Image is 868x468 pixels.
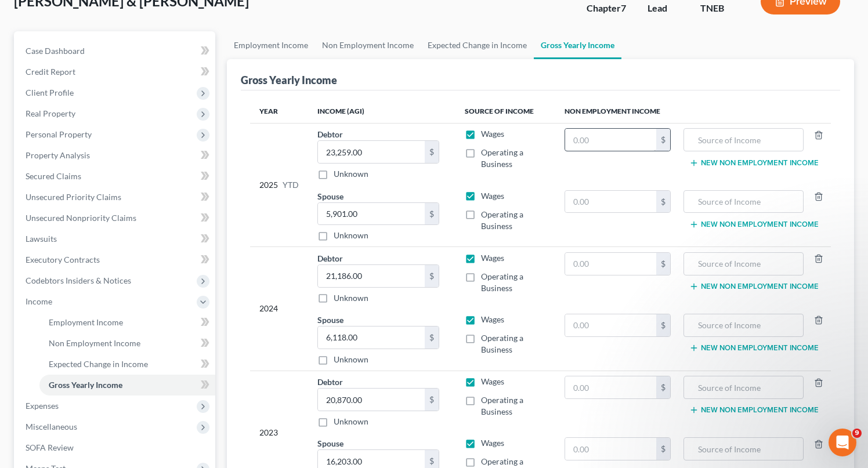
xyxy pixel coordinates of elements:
[16,41,215,61] a: Case Dashboard
[555,100,831,123] th: Non Employment Income
[259,128,299,241] div: 2025
[621,2,626,13] span: 7
[39,354,215,375] a: Expected Change in Income
[318,389,425,411] input: 0.00
[334,168,368,180] label: Unknown
[648,2,682,15] div: Lead
[656,314,670,336] div: $
[16,166,215,187] a: Secured Claims
[49,359,148,369] span: Expected Change in Income
[26,296,52,306] span: Income
[690,129,797,151] input: Source of Income
[318,326,425,349] input: 0.00
[689,405,819,415] button: New Non Employment Income
[317,437,343,449] label: Spouse
[26,234,57,244] span: Lawsuits
[250,100,308,123] th: Year
[334,292,368,304] label: Unknown
[481,147,523,169] span: Operating a Business
[26,442,74,452] span: SOFA Review
[317,314,343,326] label: Spouse
[481,438,504,448] span: Wages
[26,150,90,160] span: Property Analysis
[700,2,742,15] div: TNEB
[689,158,819,168] button: New Non Employment Income
[317,252,343,264] label: Debtor
[425,326,439,349] div: $
[425,389,439,411] div: $
[656,191,670,213] div: $
[26,213,136,223] span: Unsecured Nonpriority Claims
[26,171,81,181] span: Secured Claims
[16,187,215,208] a: Unsecured Priority Claims
[26,255,100,264] span: Executory Contracts
[481,376,504,386] span: Wages
[565,129,656,151] input: 0.00
[690,376,797,398] input: Source of Income
[481,129,504,139] span: Wages
[49,317,123,327] span: Employment Income
[656,253,670,275] div: $
[565,191,656,213] input: 0.00
[26,401,59,411] span: Expenses
[16,208,215,228] a: Unsecured Nonpriority Claims
[334,230,368,241] label: Unknown
[534,31,621,59] a: Gross Yearly Income
[315,31,421,59] a: Non Employment Income
[481,314,504,324] span: Wages
[565,438,656,460] input: 0.00
[39,375,215,396] a: Gross Yearly Income
[317,190,343,202] label: Spouse
[39,333,215,354] a: Non Employment Income
[481,253,504,263] span: Wages
[689,220,819,229] button: New Non Employment Income
[565,376,656,398] input: 0.00
[587,2,629,15] div: Chapter
[481,191,504,201] span: Wages
[481,333,523,354] span: Operating a Business
[425,203,439,225] div: $
[16,61,215,82] a: Credit Report
[26,46,85,56] span: Case Dashboard
[334,416,368,427] label: Unknown
[26,88,74,97] span: Client Profile
[565,253,656,275] input: 0.00
[334,354,368,365] label: Unknown
[481,395,523,416] span: Operating a Business
[565,314,656,336] input: 0.00
[656,438,670,460] div: $
[852,429,862,438] span: 9
[317,376,343,388] label: Debtor
[656,376,670,398] div: $
[26,275,131,285] span: Codebtors Insiders & Notices
[318,265,425,287] input: 0.00
[26,192,121,202] span: Unsecured Priority Claims
[690,191,797,213] input: Source of Income
[318,203,425,225] input: 0.00
[308,100,455,123] th: Income (AGI)
[656,129,670,151] div: $
[317,128,343,140] label: Debtor
[241,73,337,87] div: Gross Yearly Income
[16,249,215,270] a: Executory Contracts
[16,145,215,166] a: Property Analysis
[26,129,92,139] span: Personal Property
[259,252,299,365] div: 2024
[49,338,140,348] span: Non Employment Income
[481,271,523,293] span: Operating a Business
[16,228,215,249] a: Lawsuits
[26,67,75,77] span: Credit Report
[689,343,819,353] button: New Non Employment Income
[26,422,77,431] span: Miscellaneous
[829,429,856,456] iframe: Intercom live chat
[481,209,523,231] span: Operating a Business
[690,253,797,275] input: Source of Income
[39,312,215,333] a: Employment Income
[455,100,555,123] th: Source of Income
[425,141,439,163] div: $
[227,31,315,59] a: Employment Income
[425,265,439,287] div: $
[689,282,819,291] button: New Non Employment Income
[49,380,122,390] span: Gross Yearly Income
[318,141,425,163] input: 0.00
